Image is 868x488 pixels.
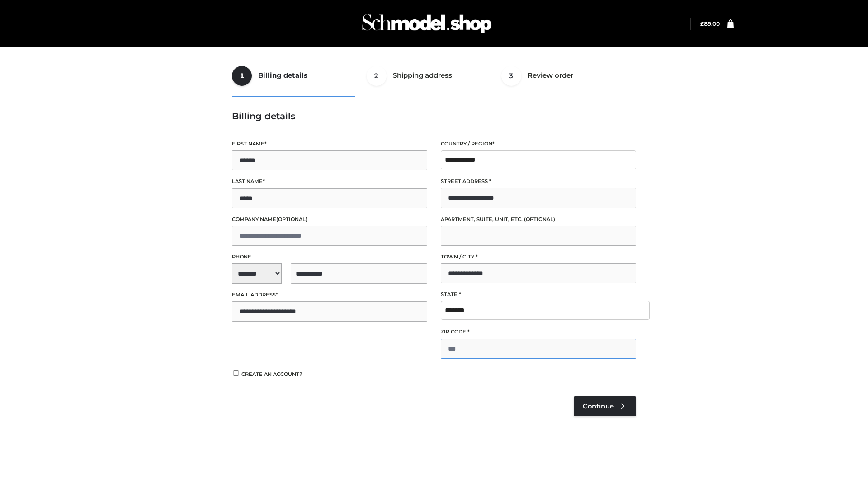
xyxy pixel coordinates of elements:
label: ZIP Code [441,328,636,336]
label: Phone [232,253,427,261]
bdi: 89.00 [700,20,720,27]
span: (optional) [524,216,555,222]
label: Company name [232,215,427,224]
label: Apartment, suite, unit, etc. [441,215,636,224]
img: Schmodel Admin 964 [359,6,495,42]
label: Town / City [441,253,636,261]
a: £89.00 [700,20,720,27]
h3: Billing details [232,111,636,122]
label: Street address [441,177,636,186]
label: Email address [232,291,427,299]
label: First name [232,140,427,148]
span: £ [700,20,704,27]
input: Create an account? [232,370,240,376]
span: Create an account? [241,371,302,377]
label: State [441,290,636,299]
label: Country / Region [441,140,636,148]
span: Continue [583,402,614,410]
a: Continue [574,396,636,416]
label: Last name [232,177,427,186]
span: (optional) [276,216,307,222]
